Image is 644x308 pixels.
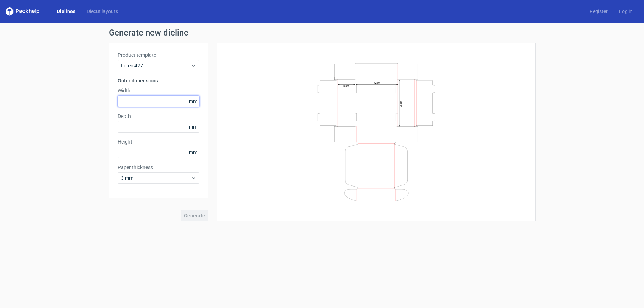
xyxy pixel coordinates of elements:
h1: Generate new dieline [109,28,536,37]
a: Dielines [51,8,81,15]
label: Depth [118,113,199,120]
text: Depth [400,101,403,107]
span: mm [187,147,199,158]
a: Register [584,8,613,15]
h3: Outer dimensions [118,77,199,84]
text: Width [374,81,380,84]
label: Paper thickness [118,164,199,171]
span: mm [187,121,199,132]
text: Height [342,84,349,87]
span: Fefco 427 [121,62,191,69]
a: Diecut layouts [81,8,124,15]
label: Height [118,138,199,145]
span: mm [187,96,199,107]
label: Width [118,87,199,94]
label: Product template [118,52,199,59]
a: Log in [613,8,638,15]
span: 3 mm [121,174,191,182]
